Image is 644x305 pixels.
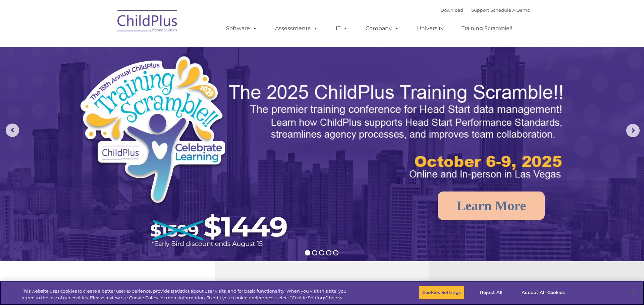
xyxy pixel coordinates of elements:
button: Reject All [470,286,512,300]
a: Learn More [438,192,545,220]
a: University [410,22,450,35]
button: Accept All Cookies [518,286,569,300]
a: Support [471,7,489,13]
a: IT [329,22,355,35]
a: Schedule A Demo [490,7,530,13]
a: Software [219,22,264,35]
button: Close [626,285,641,300]
a: Company [359,22,406,35]
button: Cookies Settings [419,286,465,300]
font: | [440,7,530,13]
a: Assessments [268,22,325,35]
a: Download [440,7,463,13]
img: ChildPlus by Procare Solutions [114,5,181,39]
div: This website uses cookies to create a better user experience, provide statistics about user visit... [22,288,354,301]
a: Training Scramble!! [455,22,519,35]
